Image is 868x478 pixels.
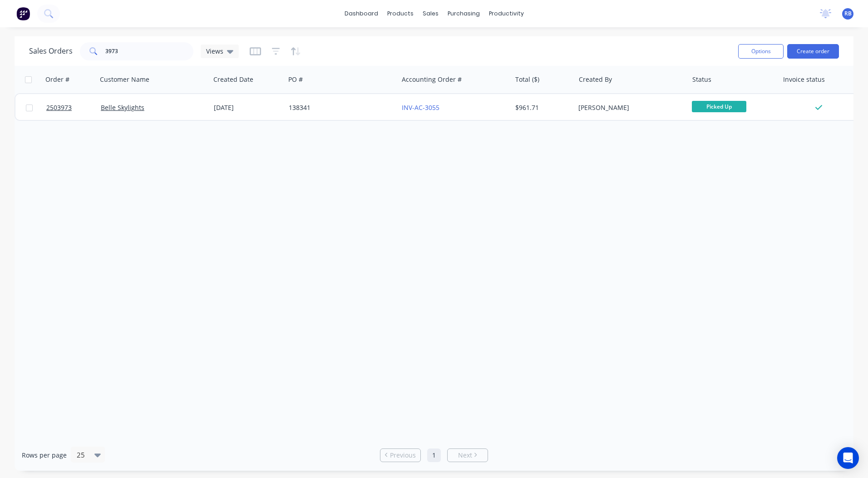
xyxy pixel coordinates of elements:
a: dashboard [340,7,383,20]
ul: Pagination [376,448,492,462]
span: 2503973 [46,103,72,112]
div: Created By [579,75,612,84]
div: Total ($) [515,75,539,84]
span: Next [458,451,472,460]
a: Page 1 is your current page [427,448,441,462]
button: Create order [787,44,839,59]
a: 2503973 [46,94,101,121]
div: Open Intercom Messenger [837,447,859,469]
div: purchasing [443,7,484,20]
a: INV-AC-3055 [402,103,439,112]
div: Created Date [213,75,253,84]
button: Options [738,44,784,59]
div: 138341 [289,103,390,112]
div: Order # [45,75,69,84]
div: Status [692,75,711,84]
a: Previous page [380,451,420,460]
div: productivity [484,7,528,20]
span: Rows per page [22,451,67,460]
span: RB [844,10,852,18]
div: Accounting Order # [402,75,462,84]
div: [DATE] [214,103,281,112]
div: Invoice status [783,75,825,84]
div: Customer Name [100,75,149,84]
div: sales [418,7,443,20]
div: PO # [288,75,303,84]
input: Search... [105,42,194,60]
div: $961.71 [515,103,568,112]
span: Picked Up [692,101,746,112]
img: Factory [16,7,30,20]
div: [PERSON_NAME] [578,103,679,112]
div: products [383,7,418,20]
h1: Sales Orders [29,47,73,55]
a: Next page [448,451,488,460]
span: Views [206,46,223,56]
span: Previous [390,451,416,460]
a: Belle Skylights [101,103,144,112]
